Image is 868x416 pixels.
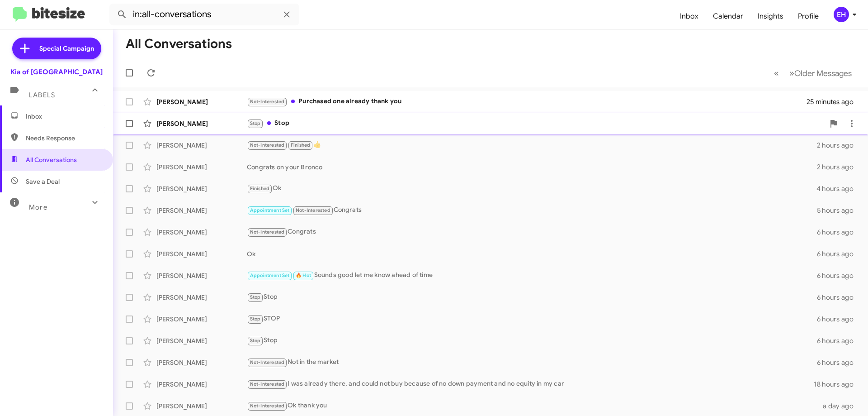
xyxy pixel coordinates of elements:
[26,112,103,121] span: Inbox
[250,207,290,213] span: Appointment Set
[156,293,247,302] div: [PERSON_NAME]
[296,207,330,213] span: Not-Interested
[39,44,94,53] span: Special Campaign
[250,229,285,235] span: Not-Interested
[247,401,817,411] div: Ok thank you
[156,336,247,345] div: [PERSON_NAME]
[247,379,814,389] div: I was already there, and could not buy because of no down payment and no equity in my car
[291,142,311,148] span: Finished
[769,64,784,82] button: Previous
[156,163,247,172] div: [PERSON_NAME]
[250,381,285,387] span: Not-Interested
[156,119,247,128] div: [PERSON_NAME]
[247,163,817,172] div: Congrats on your Bronco
[296,273,311,278] span: 🔥 Hot
[750,3,791,29] a: Insights
[247,249,817,258] div: Ok
[247,357,817,368] div: Not in the market
[26,177,60,186] span: Save a Deal
[156,358,247,367] div: [PERSON_NAME]
[784,64,857,82] button: Next
[817,163,861,172] div: 2 hours ago
[807,97,861,106] div: 25 minutes ago
[769,64,857,82] nav: Page navigation example
[250,273,290,278] span: Appointment Set
[817,402,861,411] div: a day ago
[156,380,247,389] div: [PERSON_NAME]
[250,99,285,105] span: Not-Interested
[156,402,247,411] div: [PERSON_NAME]
[26,134,103,143] span: Needs Response
[250,338,261,344] span: Stop
[26,155,77,164] span: All Conversations
[12,38,101,59] a: Special Campaign
[156,228,247,237] div: [PERSON_NAME]
[247,183,816,194] div: Ok
[826,7,858,22] button: EH
[816,184,861,193] div: 4 hours ago
[156,141,247,150] div: [PERSON_NAME]
[817,206,861,215] div: 5 hours ago
[673,3,706,29] a: Inbox
[247,270,817,281] div: Sounds good let me know ahead of time
[29,203,47,211] span: More
[250,120,261,126] span: Stop
[814,380,861,389] div: 18 hours ago
[817,271,861,280] div: 6 hours ago
[156,97,247,106] div: [PERSON_NAME]
[247,118,825,129] div: Stop
[250,359,285,365] span: Not-Interested
[834,7,849,22] div: EH
[817,315,861,324] div: 6 hours ago
[156,315,247,324] div: [PERSON_NAME]
[817,249,861,258] div: 6 hours ago
[247,140,817,150] div: 👍
[126,37,232,51] h1: All Conversations
[789,67,794,79] span: »
[817,358,861,367] div: 6 hours ago
[247,227,817,237] div: Congrats
[774,67,779,79] span: «
[250,316,261,322] span: Stop
[156,249,247,258] div: [PERSON_NAME]
[817,141,861,150] div: 2 hours ago
[247,335,817,346] div: Stop
[250,186,270,191] span: Finished
[817,293,861,302] div: 6 hours ago
[156,206,247,215] div: [PERSON_NAME]
[791,3,826,29] a: Profile
[247,314,817,324] div: STOP
[109,4,299,25] input: Search
[250,403,285,409] span: Not-Interested
[794,68,852,78] span: Older Messages
[247,96,807,107] div: Purchased one already thank you
[156,184,247,193] div: [PERSON_NAME]
[156,271,247,280] div: [PERSON_NAME]
[247,292,817,302] div: Stop
[817,336,861,345] div: 6 hours ago
[10,67,103,77] div: Kia of [GEOGRAPHIC_DATA]
[250,142,285,148] span: Not-Interested
[250,294,261,300] span: Stop
[29,91,55,99] span: Labels
[247,205,817,215] div: Congrats
[817,228,861,237] div: 6 hours ago
[706,3,750,29] a: Calendar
